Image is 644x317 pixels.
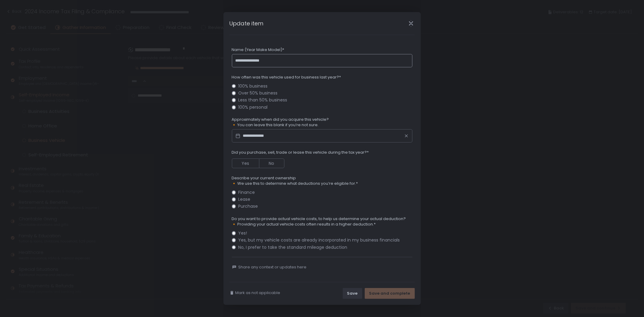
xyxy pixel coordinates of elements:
[239,105,268,110] span: 100% personal
[239,204,258,209] span: Purchase
[232,75,341,80] span: How often was this vehicle used for business last year?*
[232,117,329,122] span: Approximately when did you acquire this vehicle?
[239,84,268,88] span: 100% business
[239,98,287,102] span: Less than 50% business
[235,290,280,296] span: Mark as not applicable
[239,91,278,95] span: Over 50% business
[232,181,358,186] span: 🔸 We use this to determine what deductions you’re eligible for.*
[232,231,236,235] input: Yes!
[232,238,236,242] input: Yes, but my vehicle costs are already incorporated in my business financials
[232,98,236,102] input: Less than 50% business
[229,19,264,27] h1: Update item
[239,238,400,242] span: Yes, but my vehicle costs are already incorporated in my business financials
[232,84,236,88] input: 100% business
[232,150,369,155] span: Did you purchase, sell, trade or lease this vehicle during the tax year?*
[239,190,255,195] span: Finance
[232,47,284,53] span: Name (Year Make Model)*
[229,290,280,296] button: Mark as not applicable
[347,291,358,296] div: Save
[232,129,412,142] input: Datepicker input
[232,245,236,249] input: No, I prefer to take the standard mileage deduction
[343,288,362,299] button: Save
[232,197,236,202] input: Lease
[232,91,236,95] input: Over 50% business
[232,204,236,209] input: Purchase
[232,122,329,128] span: 🔸 You can leave this blank if you’re not sure.
[232,222,406,227] span: 🔸 Providing your actual vehicle costs often results in a higher deduction.*
[232,175,358,181] span: Describe your current ownership
[239,264,307,270] span: Share any context or updates here
[232,216,406,222] span: Do you want to provide actual vehicle costs, to help us determine your actual deduction?
[259,158,284,168] button: No
[239,231,247,235] span: Yes!
[402,20,421,27] div: Close
[239,197,251,202] span: Lease
[232,158,259,168] button: Yes
[239,245,348,250] span: No, I prefer to take the standard mileage deduction
[232,105,236,109] input: 100% personal
[232,190,236,194] input: Finance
